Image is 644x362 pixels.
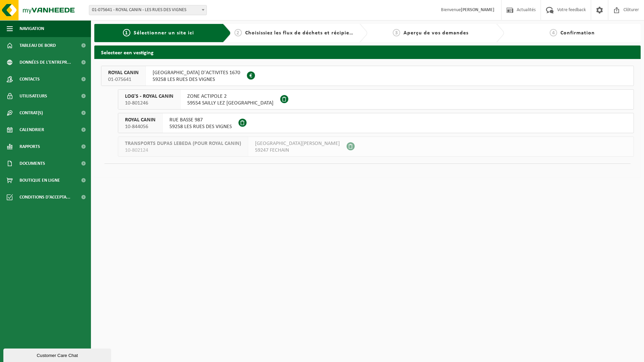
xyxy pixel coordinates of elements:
[20,189,70,206] span: Conditions d'accepta...
[118,89,634,110] button: LOG'S - ROYAL CANIN 10-801246 ZONE ACTIPOLE 259554 SAILLY LEZ [GEOGRAPHIC_DATA]
[20,54,71,71] span: Données de l'entrepr...
[461,7,494,12] strong: [PERSON_NAME]
[108,69,139,76] span: ROYAL CANIN
[20,71,40,88] span: Contacts
[20,37,56,54] span: Tableau de bord
[118,113,634,133] button: ROYAL CANIN 10-844056 RUE BASSE 98759258 LES RUES DES VIGNES
[169,117,232,123] span: RUE BASSE 987
[3,347,112,362] iframe: chat widget
[153,76,240,83] span: 59258 LES RUES DES VIGNES
[153,69,240,76] span: [GEOGRAPHIC_DATA] D'ACTIVITES 1670
[134,30,194,36] span: Sélectionner un site ici
[94,46,641,59] h2: Selecteer een vestiging
[169,123,232,130] span: 59258 LES RUES DES VIGNES
[255,140,340,147] span: [GEOGRAPHIC_DATA][PERSON_NAME]
[255,147,340,154] span: 59247 FECHAIN
[125,123,156,130] span: 10-844056
[20,138,40,155] span: Rapports
[20,155,45,172] span: Documents
[245,30,357,36] span: Choisissiez les flux de déchets et récipients
[108,76,139,83] span: 01-075641
[187,93,273,100] span: ZONE ACTIPOLE 2
[20,88,47,104] span: Utilisateurs
[234,29,242,36] span: 2
[89,5,207,15] span: 01-075641 - ROYAL CANIN - LES RUES DES VIGNES
[393,29,400,36] span: 3
[125,93,173,100] span: LOG'S - ROYAL CANIN
[125,117,156,123] span: ROYAL CANIN
[404,30,469,36] span: Aperçu de vos demandes
[101,66,634,86] button: ROYAL CANIN 01-075641 [GEOGRAPHIC_DATA] D'ACTIVITES 167059258 LES RUES DES VIGNES
[89,5,206,15] span: 01-075641 - ROYAL CANIN - LES RUES DES VIGNES
[20,172,60,189] span: Boutique en ligne
[20,20,44,37] span: Navigation
[123,29,130,36] span: 1
[125,100,173,107] span: 10-801246
[125,140,241,147] span: TRANSPORTS DUPAS LEBEDA (POUR ROYAL CANIN)
[560,30,595,36] span: Confirmation
[20,104,43,121] span: Contrat(s)
[550,29,557,36] span: 4
[187,100,273,107] span: 59554 SAILLY LEZ [GEOGRAPHIC_DATA]
[125,147,241,154] span: 10-802124
[20,121,44,138] span: Calendrier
